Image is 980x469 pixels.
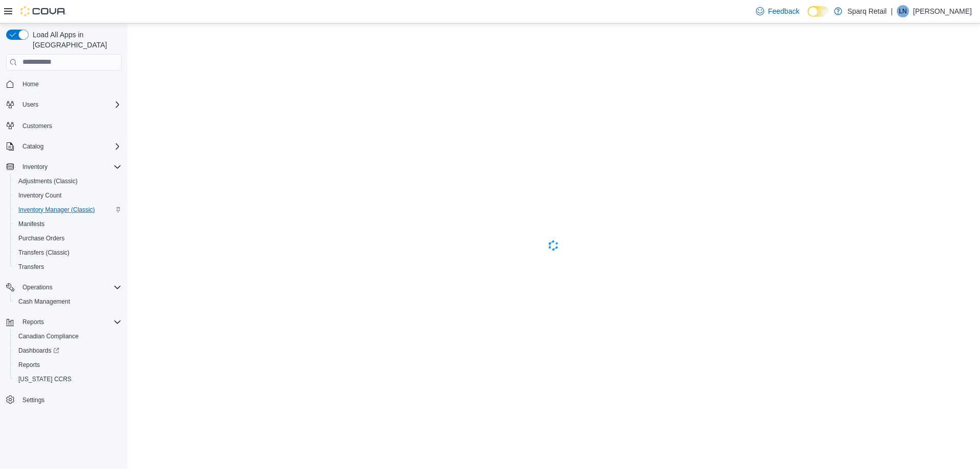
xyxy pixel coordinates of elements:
[14,373,76,385] a: [US_STATE] CCRS
[18,161,121,173] span: Inventory
[18,394,48,406] a: Settings
[18,140,47,153] button: Catalog
[18,140,121,153] span: Catalog
[14,359,121,371] span: Reports
[18,220,44,228] span: Manifests
[14,175,82,187] a: Adjustments (Classic)
[29,30,121,50] span: Load All Apps in [GEOGRAPHIC_DATA]
[22,101,38,109] span: Users
[14,232,69,244] a: Purchase Orders
[18,347,59,355] span: Dashboards
[10,188,126,203] button: Inventory Count
[10,372,126,386] button: [US_STATE] CCRS
[10,174,126,188] button: Adjustments (Classic)
[18,119,121,132] span: Customers
[2,315,126,329] button: Reports
[22,142,43,151] span: Catalog
[20,6,66,16] img: Cova
[2,139,126,154] button: Catalog
[10,260,126,274] button: Transfers
[22,396,44,404] span: Settings
[899,5,906,17] span: LN
[10,294,126,309] button: Cash Management
[18,281,121,293] span: Operations
[14,373,121,385] span: Washington CCRS
[897,5,909,17] div: Logan Nydam
[807,6,829,17] input: Dark Mode
[10,217,126,231] button: Manifests
[14,189,121,202] span: Inventory Count
[14,204,121,216] span: Inventory Manager (Classic)
[22,80,39,88] span: Home
[2,77,126,91] button: Home
[18,249,69,257] span: Transfers (Classic)
[18,332,79,340] span: Canadian Compliance
[18,281,57,293] button: Operations
[18,98,42,111] button: Users
[6,72,121,434] nav: Complex example
[18,191,62,200] span: Inventory Count
[14,295,121,308] span: Cash Management
[18,263,44,271] span: Transfers
[768,6,799,16] span: Feedback
[807,17,808,17] span: Dark Mode
[752,1,803,21] a: Feedback
[18,120,56,132] a: Customers
[18,316,48,328] button: Reports
[10,231,126,245] button: Purchase Orders
[18,393,121,406] span: Settings
[18,206,95,214] span: Inventory Manager (Classic)
[14,218,48,230] a: Manifests
[10,203,126,217] button: Inventory Manager (Classic)
[14,189,66,202] a: Inventory Count
[14,204,99,216] a: Inventory Manager (Classic)
[22,318,44,326] span: Reports
[18,98,121,111] span: Users
[18,177,78,185] span: Adjustments (Classic)
[14,246,73,259] a: Transfers (Classic)
[913,5,972,17] p: [PERSON_NAME]
[22,122,52,130] span: Customers
[10,329,126,343] button: Canadian Compliance
[18,361,40,369] span: Reports
[18,316,121,328] span: Reports
[14,344,121,357] span: Dashboards
[14,218,121,230] span: Manifests
[847,5,887,17] p: Sparq Retail
[14,232,121,244] span: Purchase Orders
[10,358,126,372] button: Reports
[18,234,65,242] span: Purchase Orders
[14,330,83,342] a: Canadian Compliance
[14,359,44,371] a: Reports
[10,245,126,260] button: Transfers (Classic)
[2,280,126,294] button: Operations
[2,392,126,407] button: Settings
[14,175,121,187] span: Adjustments (Classic)
[18,298,70,306] span: Cash Management
[18,375,71,383] span: [US_STATE] CCRS
[14,295,74,308] a: Cash Management
[2,97,126,112] button: Users
[14,246,121,259] span: Transfers (Classic)
[18,78,121,90] span: Home
[10,343,126,358] a: Dashboards
[22,283,53,291] span: Operations
[2,160,126,174] button: Inventory
[14,261,121,273] span: Transfers
[2,118,126,133] button: Customers
[14,261,48,273] a: Transfers
[14,344,63,357] a: Dashboards
[18,78,43,90] a: Home
[22,163,47,171] span: Inventory
[18,161,52,173] button: Inventory
[891,5,893,17] p: |
[14,330,121,342] span: Canadian Compliance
